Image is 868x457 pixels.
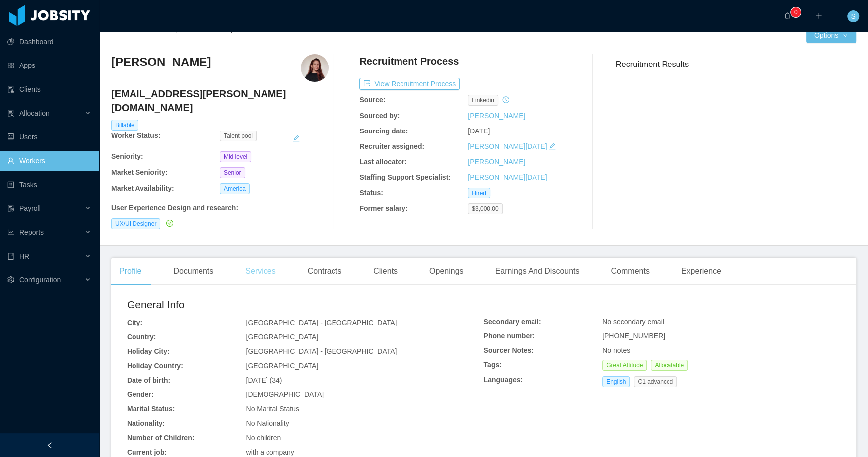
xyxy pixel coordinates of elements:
[806,27,856,43] button: Optionsicon: down
[127,448,167,456] b: Current job:
[468,112,525,120] a: [PERSON_NAME]
[784,12,791,19] i: icon: bell
[127,391,154,398] b: Gender:
[127,419,165,427] b: Nationality:
[634,376,677,387] span: C1 advanced
[246,448,294,456] span: with a company
[651,360,688,371] span: Allocatable
[484,332,535,340] b: Phone number:
[165,258,221,285] div: Documents
[300,258,349,285] div: Contracts
[602,318,664,326] span: No secondary email
[111,131,160,139] b: Worker Status:
[7,56,91,75] a: icon: appstoreApps
[7,151,91,171] a: icon: userWorkers
[359,142,424,150] b: Recruiter assigned:
[502,96,509,103] i: icon: history
[487,258,588,285] div: Earnings And Discounts
[851,10,855,22] span: S
[468,173,547,181] a: [PERSON_NAME][DATE]
[220,167,245,178] span: Senior
[815,12,822,19] i: icon: plus
[164,219,173,227] a: icon: check-circle
[127,405,175,413] b: Marital Status:
[127,297,484,313] h2: General Info
[359,112,400,120] b: Sourced by:
[359,173,451,181] b: Staffing Support Specialist:
[616,58,856,70] h3: Recruitment Results
[220,151,251,162] span: Mid level
[468,95,498,106] span: linkedin
[468,127,490,135] span: [DATE]
[111,258,149,285] div: Profile
[127,376,170,384] b: Date of birth:
[484,361,502,369] b: Tags:
[602,360,647,371] span: Great Attitude
[7,32,91,52] a: icon: pie-chartDashboard
[7,127,91,147] a: icon: robotUsers
[19,252,29,260] span: HR
[220,131,257,141] span: Talent pool
[19,276,61,284] span: Configuration
[359,96,385,104] b: Source:
[127,434,194,442] b: Number of Children:
[127,333,156,341] b: Country:
[603,258,657,285] div: Comments
[602,346,630,354] span: No notes
[7,205,14,212] i: icon: file-protect
[19,228,44,236] span: Reports
[166,220,173,227] i: icon: check-circle
[484,346,534,354] b: Sourcer Notes:
[673,258,729,285] div: Experience
[359,127,408,135] b: Sourcing date:
[359,158,407,166] b: Last allocator:
[111,120,138,131] span: Billable
[111,218,160,229] span: UX/UI Designer
[791,7,801,17] sup: 0
[484,318,541,326] b: Secondary email:
[602,332,665,340] span: [PHONE_NUMBER]
[7,253,14,260] i: icon: book
[111,152,143,160] b: Seniority:
[246,405,299,413] span: No Marital Status
[246,419,289,427] span: No Nationality
[359,80,460,88] a: icon: exportView Recruitment Process
[7,175,91,195] a: icon: profileTasks
[111,54,211,70] h3: [PERSON_NAME]
[468,158,525,166] a: [PERSON_NAME]
[111,168,168,176] b: Market Seniority:
[292,131,300,146] button: edit
[246,434,281,442] span: No children
[484,376,523,384] b: Languages:
[359,204,407,212] b: Former salary:
[246,333,318,341] span: [GEOGRAPHIC_DATA]
[19,204,41,212] span: Payroll
[468,142,547,150] a: [PERSON_NAME][DATE]
[602,376,630,387] span: English
[359,78,460,90] button: icon: exportView Recruitment Process
[549,143,556,150] i: icon: edit
[359,189,383,196] b: Status:
[7,79,91,99] a: icon: auditClients
[127,347,170,355] b: Holiday City:
[220,183,250,194] span: America
[301,54,329,82] img: ca8f8b62-22b4-4b22-9da7-4a6435a51ad0_672e179dd80b1-400w.png
[111,204,238,212] b: User Experience Design and research :
[7,229,14,236] i: icon: line-chart
[468,188,490,198] span: Hired
[19,109,50,117] span: Allocation
[365,258,405,285] div: Clients
[246,376,282,384] span: [DATE] (34)
[7,110,14,117] i: icon: solution
[7,276,14,283] i: icon: setting
[246,319,397,326] span: [GEOGRAPHIC_DATA] - [GEOGRAPHIC_DATA]
[421,258,471,285] div: Openings
[246,391,324,398] span: [DEMOGRAPHIC_DATA]
[246,362,318,370] span: [GEOGRAPHIC_DATA]
[359,54,459,68] h4: Recruitment Process
[246,347,397,355] span: [GEOGRAPHIC_DATA] - [GEOGRAPHIC_DATA]
[468,203,502,214] span: $3,000.00
[127,319,142,326] b: City:
[127,362,183,370] b: Holiday Country:
[111,184,174,192] b: Market Availability:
